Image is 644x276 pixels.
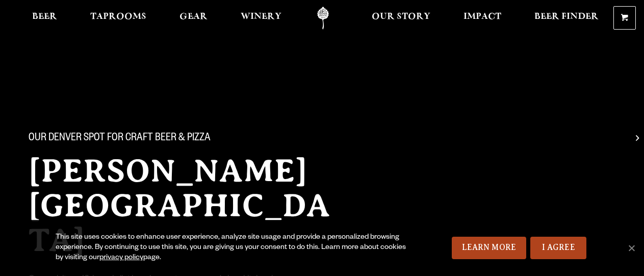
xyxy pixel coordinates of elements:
span: Beer Finder [534,13,599,21]
a: I Agree [530,237,586,259]
a: Odell Home [304,7,342,30]
a: Winery [234,7,288,30]
span: Gear [179,13,208,21]
a: privacy policy [99,254,143,262]
span: Our Denver spot for craft beer & pizza [29,132,211,145]
a: Learn More [452,237,527,259]
a: Beer Finder [528,7,605,30]
a: Gear [173,7,214,30]
div: This site uses cookies to enhance user experience, analyze site usage and provide a personalized ... [56,233,411,263]
span: Taprooms [90,13,146,21]
span: Our Story [372,13,430,21]
a: Taprooms [84,7,153,30]
a: Our Story [365,7,437,30]
span: Beer [32,13,57,21]
span: No [626,243,636,253]
span: Winery [241,13,281,21]
h2: [PERSON_NAME][GEOGRAPHIC_DATA] [29,154,347,258]
a: Impact [457,7,508,30]
span: Impact [463,13,501,21]
a: Beer [25,7,64,30]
